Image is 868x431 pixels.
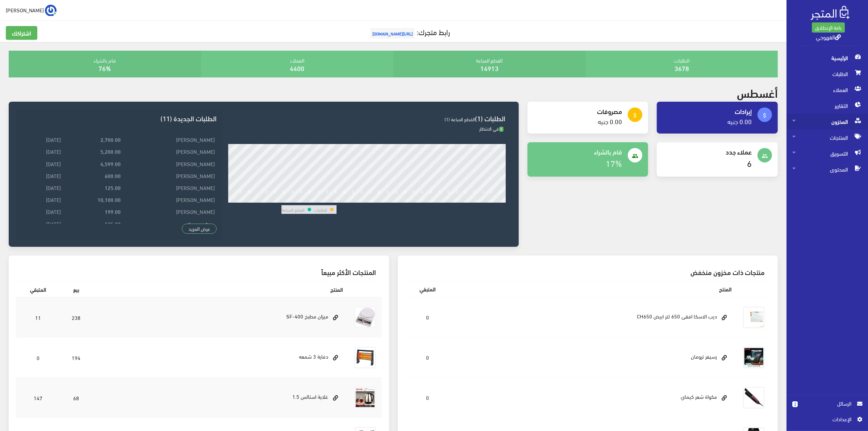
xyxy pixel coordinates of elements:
[122,182,217,194] td: [PERSON_NAME]
[92,337,349,377] td: دفاية 3 شمعه
[786,82,868,98] a: العملاء
[385,198,391,203] div: 18
[792,82,862,98] span: العملاء
[22,206,63,217] td: [DATE]
[405,337,450,377] td: 0
[812,22,845,33] a: باقة الإنطلاق
[533,148,622,155] h4: قام بالشراء
[811,6,850,20] img: .
[283,198,285,203] div: 6
[450,337,737,377] td: رسيفر ترومان
[450,281,737,297] th: المنتج
[60,377,93,418] td: 68
[100,147,121,155] strong: 5,200.00
[792,98,862,114] span: التقارير
[786,114,868,130] a: المخزون
[122,145,217,157] td: [PERSON_NAME]
[99,62,111,74] a: 76%
[16,297,60,338] td: 11
[403,198,408,203] div: 20
[786,161,868,177] a: المحتوى
[675,62,689,74] a: 3678
[786,130,868,145] a: المنتجات
[122,134,217,145] td: [PERSON_NAME]
[351,198,356,203] div: 14
[792,145,862,161] span: التسويق
[97,195,121,203] strong: 10,100.00
[792,401,798,407] span: 2
[333,198,338,203] div: 12
[792,415,862,427] a: اﻹعدادات
[6,26,37,40] a: اشتراكك
[743,387,765,409] img: mkoa-shaar-kymay.jpg
[786,66,868,82] a: الطلبات
[22,115,217,122] h3: الطلبات الجديدة (11)
[201,51,393,77] div: العملاء
[737,86,778,99] h2: أغسطس
[792,50,862,66] span: الرئيسية
[405,297,450,338] td: 0
[22,217,63,229] td: [DATE]
[22,182,63,194] td: [DATE]
[314,205,327,214] td: الطلبات
[100,135,121,143] strong: 2,700.00
[786,98,868,114] a: التقارير
[6,4,57,16] a: ... [PERSON_NAME]
[663,148,752,155] h4: عملاء جدد
[792,114,862,130] span: المخزون
[100,160,121,168] strong: 4,599.00
[480,62,498,74] a: 14913
[370,28,415,39] span: [URL][DOMAIN_NAME]
[816,31,841,42] a: القهوجي
[804,400,851,407] span: الرسائل
[22,134,63,145] td: [DATE]
[479,124,504,133] span: في الانتظار
[122,157,217,169] td: [PERSON_NAME]
[354,387,376,409] img: ghlay-astals-15.jpg
[122,217,217,229] td: Asmaa Amr
[105,207,121,215] strong: 199.00
[354,347,376,368] img: dfay-3-shmaah.jpg
[761,153,768,159] i: people
[60,337,93,377] td: 194
[92,281,349,297] th: المنتج
[45,5,57,16] img: ...
[182,224,217,234] a: عرض المزيد
[455,198,460,203] div: 26
[632,112,638,119] i: attach_money
[105,220,121,228] strong: 125.00
[792,400,862,415] a: 2 الرسائل
[743,307,765,328] img: dyb-alaska-afk-650-ltr-abyd-ch650.png
[60,281,93,297] th: بيع
[405,281,450,297] th: المتبقي
[411,269,765,275] h3: منتجات ذات مخزون منخفض
[122,169,217,181] td: [PERSON_NAME]
[368,25,450,38] a: رابط متجرك:[URL][DOMAIN_NAME]
[300,198,302,203] div: 8
[16,337,60,377] td: 0
[16,377,60,418] td: 147
[60,297,93,338] td: 238
[265,198,268,203] div: 4
[472,198,477,203] div: 28
[316,198,321,203] div: 10
[663,107,752,115] h4: إيرادات
[450,377,737,418] td: مكواة شعر كيماي
[598,115,622,127] a: 0.00 جنيه
[122,206,217,217] td: [PERSON_NAME]
[290,62,304,74] a: 4400
[727,115,752,127] a: 0.00 جنيه
[354,307,376,328] img: myzan-dygytal-10-kylo.jpg
[445,115,475,123] span: القطع المباعة (1)
[248,198,251,203] div: 2
[761,112,768,119] i: attach_money
[798,415,851,423] span: اﻹعدادات
[92,377,349,418] td: غلاية استالس 1.5
[499,127,504,132] span: 1
[122,194,217,206] td: [PERSON_NAME]
[792,130,862,145] span: المنتجات
[437,198,442,203] div: 24
[786,50,868,66] a: الرئيسية
[585,51,778,77] div: الطلبات
[22,157,63,169] td: [DATE]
